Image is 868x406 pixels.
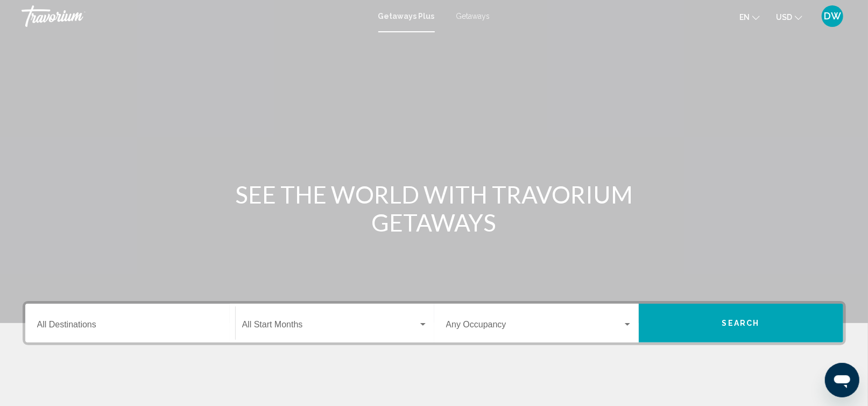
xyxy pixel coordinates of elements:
span: DW [824,11,841,22]
h1: SEE THE WORLD WITH TRAVORIUM GETAWAYS [232,180,636,236]
a: Travorium [22,5,368,27]
span: en [739,13,750,22]
div: Search widget [25,304,843,342]
button: Search [639,304,843,342]
a: Getaways [456,12,490,20]
a: Getaways Plus [378,12,435,20]
iframe: Button to launch messaging window [825,363,859,397]
button: Change language [739,9,760,25]
span: USD [776,13,792,22]
button: User Menu [818,5,846,27]
button: Change currency [776,9,802,25]
span: Search [722,319,760,328]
